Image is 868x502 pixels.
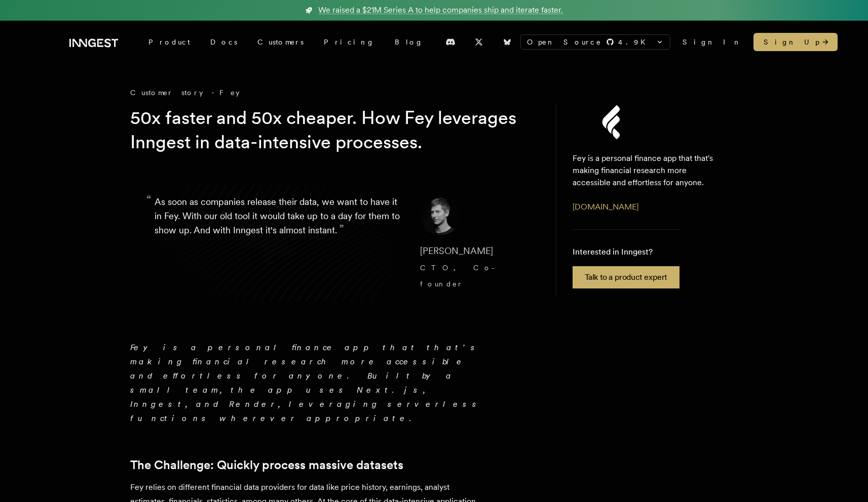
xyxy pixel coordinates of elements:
span: 4.9 K [618,37,652,47]
a: Pricing [314,33,385,51]
span: CTO, Co-founder [420,264,499,288]
span: [PERSON_NAME] [420,245,493,256]
span: Open Source [527,37,602,47]
p: Interested in Inngest? [573,246,680,258]
a: Sign In [683,37,741,47]
div: Product [138,33,200,51]
a: Customers [247,33,314,51]
span: “ [146,197,152,203]
a: X [468,34,490,50]
a: Blog [385,33,433,51]
a: Talk to a product expert [573,266,680,288]
a: Docs [200,33,247,51]
img: Fey's logo [532,102,694,142]
a: Discord [439,34,462,50]
a: [DOMAIN_NAME] [573,202,638,212]
span: We raised a $21M Series A to help companies ship and iterate faster. [318,4,563,16]
p: Fey is a personal finance app that that's making financial research more accessible and effortles... [573,152,722,189]
div: Customer story - Fey [130,88,536,98]
a: The Challenge: Quickly process massive datasets [130,458,403,472]
img: Image of Dennis Brotzky [420,195,461,235]
a: Bluesky [496,34,518,50]
a: Sign Up [753,33,838,51]
span: ” [339,222,344,236]
em: Fey is a personal finance app that that's making financial research more accessible and effortles... [130,343,482,423]
h1: 50x faster and 50x cheaper. How Fey leverages Inngest in data-intensive processes. [130,106,519,154]
p: As soon as companies release their data, we want to have it in Fey. With our old tool it would ta... [155,195,404,292]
